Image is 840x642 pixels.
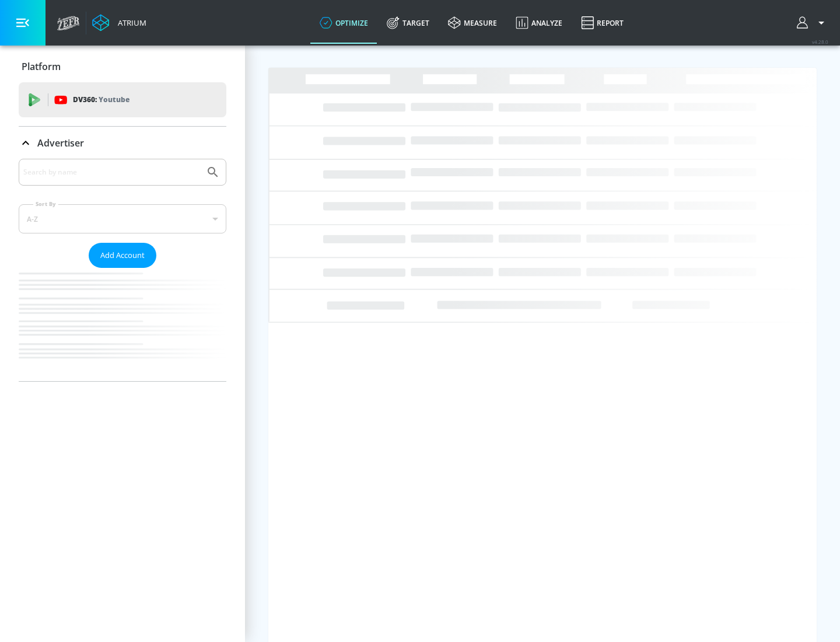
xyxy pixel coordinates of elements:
[23,165,200,180] input: Search by name
[89,243,156,268] button: Add Account
[572,2,633,44] a: Report
[310,2,377,44] a: optimize
[19,204,226,233] div: A-Z
[439,2,506,44] a: measure
[19,159,226,381] div: Advertiser
[33,200,58,208] label: Sort By
[506,2,572,44] a: Analyze
[377,2,439,44] a: Target
[100,249,145,262] span: Add Account
[22,60,61,73] p: Platform
[92,14,146,32] a: Atrium
[73,93,129,106] p: DV360:
[99,93,129,106] p: Youtube
[113,18,146,28] div: Atrium
[19,127,226,159] div: Advertiser
[19,82,226,117] div: DV360: Youtube
[812,39,828,45] span: v 4.28.0
[37,137,84,149] p: Advertiser
[19,50,226,83] div: Platform
[19,268,226,381] nav: list of Advertiser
